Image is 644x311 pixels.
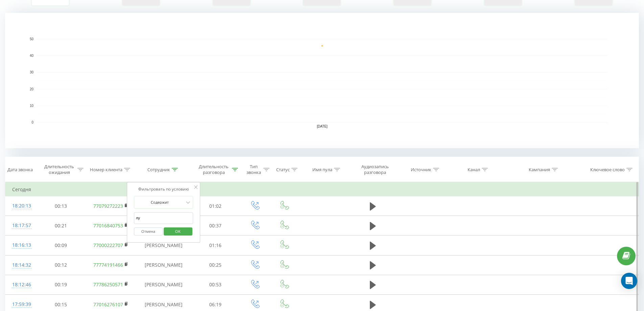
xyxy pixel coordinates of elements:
div: Аудиозапись разговора [355,164,395,175]
a: 77786250571 [93,281,123,288]
td: 00:25 [191,255,240,275]
td: Сегодня [5,183,639,196]
td: 00:37 [191,216,240,236]
text: 30 [30,71,34,74]
div: Длительность ожидания [43,164,76,175]
div: Канал [468,167,480,173]
div: 18:20:13 [12,199,30,213]
text: 10 [30,104,34,108]
div: Имя пула [312,167,332,173]
td: [PERSON_NAME] [136,275,191,294]
a: 77000222707 [93,242,123,248]
td: 00:09 [37,236,86,255]
a: 77016840753 [93,222,123,229]
div: Номер клиента [90,167,122,173]
td: 00:13 [37,196,86,216]
text: 20 [30,87,34,91]
button: Отмена [134,227,163,236]
div: Ключевое слово [590,167,625,173]
a: 77016276107 [93,301,123,308]
td: 00:12 [37,255,86,275]
text: 0 [31,120,33,124]
div: Кампания [529,167,550,173]
div: 18:17:57 [12,219,30,232]
text: 40 [30,54,34,58]
svg: A chart. [5,13,639,148]
div: 18:14:32 [12,259,30,272]
td: [PERSON_NAME] [136,255,191,275]
div: 18:16:13 [12,239,30,252]
td: 00:21 [37,216,86,236]
div: 17:59:39 [12,298,30,311]
td: 01:02 [191,196,240,216]
div: Фильтровать по условию [134,186,193,193]
span: OK [168,226,187,237]
input: Введите значение [134,212,193,224]
div: Сотрудник [147,167,170,173]
div: Open Intercom Messenger [621,273,637,289]
td: [PERSON_NAME] [136,236,191,255]
a: 77079272223 [93,203,123,209]
td: 00:19 [37,275,86,294]
div: Тип звонка [246,164,262,175]
td: 01:16 [191,236,240,255]
a: 77774191466 [93,262,123,268]
div: Длительность разговора [197,164,231,175]
div: 18:12:46 [12,278,30,291]
div: Статус [276,167,290,173]
text: [DATE] [317,125,328,128]
div: Дата звонка [7,167,33,173]
div: Источник [411,167,431,173]
td: 00:53 [191,275,240,294]
text: 50 [30,37,34,41]
button: OK [164,227,192,236]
